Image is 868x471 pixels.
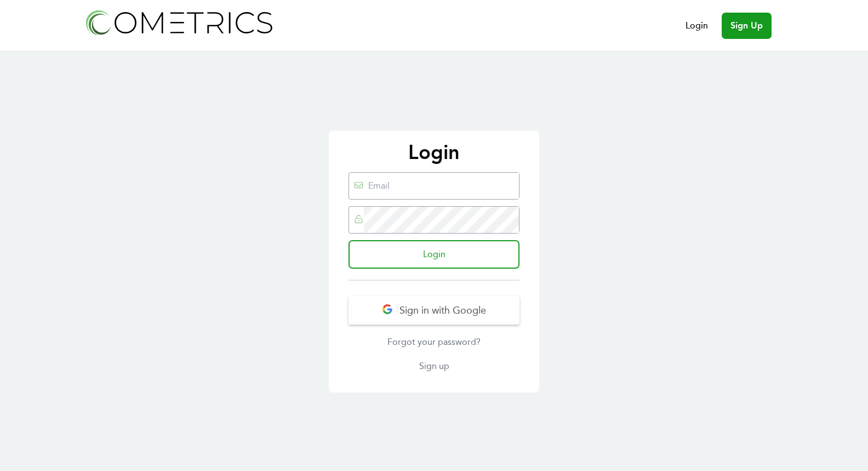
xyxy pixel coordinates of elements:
[349,336,519,349] a: Forgot your password?
[349,360,519,373] a: Sign up
[349,240,519,269] input: Login
[364,173,519,199] input: Email
[686,19,708,32] a: Login
[83,7,275,38] img: Cometrics logo
[340,141,528,163] p: Login
[349,296,519,325] button: Sign in with Google
[722,13,772,39] a: Sign Up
